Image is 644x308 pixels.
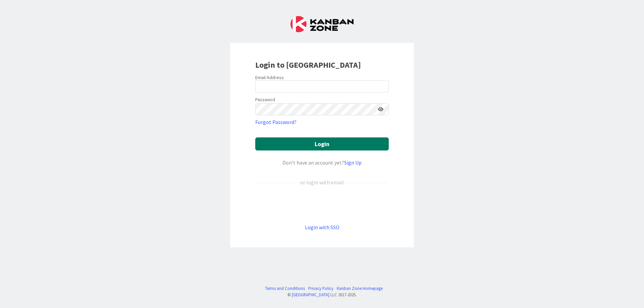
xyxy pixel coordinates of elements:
iframe: Sign in with Google Button [252,197,392,212]
label: Email Address [255,74,284,80]
img: Kanban Zone [290,16,354,32]
div: or login with email [299,178,345,186]
a: Kanban Zone Homepage [337,285,383,292]
a: Login with SSO [305,224,339,231]
a: Privacy Policy [308,285,333,292]
b: Login to [GEOGRAPHIC_DATA] [255,60,361,70]
label: Password [255,96,275,103]
a: Terms and Conditions [265,285,305,292]
a: [GEOGRAPHIC_DATA] [292,292,329,297]
div: © LLC 2017- 2025 . [262,292,383,298]
a: Forgot Password? [255,118,297,126]
a: Sign Up [344,159,362,166]
div: Don’t have an account yet? [255,159,389,167]
button: Login [255,137,389,150]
